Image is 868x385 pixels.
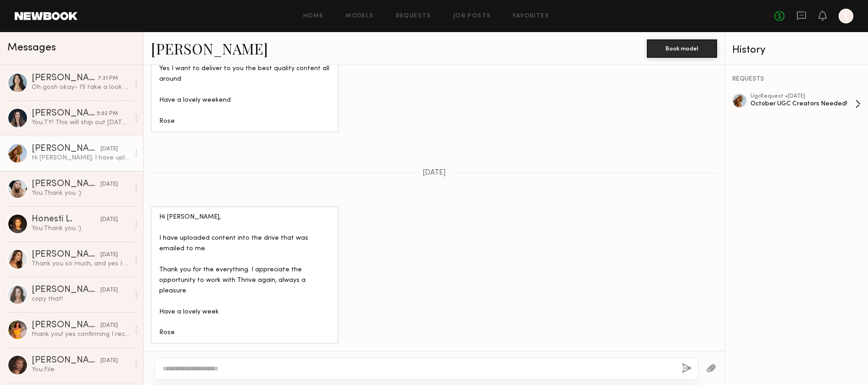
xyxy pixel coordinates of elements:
div: Honesti L. [32,215,100,224]
div: Oh gosh okay- I’ll take a look at this in the morning! [32,83,129,92]
a: Job Posts [453,13,491,19]
div: You: TY! This will ship out [DATE] :) Tracking: 885181154294 [32,118,129,127]
a: ugcRequest •[DATE]October UGC Creators Needed! [751,93,861,115]
a: Book model [647,44,717,52]
div: Thank you for getting the brief . Yes I want to deliver to you the best quality content all aroun... [159,43,330,127]
div: You: Thank you :) [32,224,129,233]
div: [PERSON_NAME] [32,250,100,259]
div: You: File [32,365,129,374]
div: 7:31 PM [98,74,118,83]
div: [DATE] [100,180,118,189]
a: Home [303,13,324,19]
span: [DATE] [423,169,446,177]
span: Messages [7,43,56,53]
a: Favorites [513,13,549,19]
div: Thank you so much, and yes I received the package :). [32,259,129,268]
div: [PERSON_NAME] [32,144,100,154]
a: [PERSON_NAME] [151,38,268,58]
div: 5:02 PM [97,110,118,118]
div: [PERSON_NAME] [32,286,100,295]
button: Book model [647,39,717,58]
div: [DATE] [100,145,118,154]
div: [PERSON_NAME] [32,74,98,83]
div: [DATE] [100,286,118,295]
div: [PERSON_NAME] [32,109,97,118]
div: [DATE] [100,357,118,365]
div: thank you! yes confirming I received them :) [32,330,129,339]
div: History [732,45,861,55]
div: copy that! [32,295,129,303]
div: [PERSON_NAME] [32,356,100,365]
div: Hi [PERSON_NAME], I have uploaded content into the drive that was emailed to me. Thank you for th... [32,154,129,162]
div: [PERSON_NAME] [32,321,100,330]
a: Models [345,13,373,19]
div: You: Thank you :) [32,189,129,198]
a: Requests [396,13,431,19]
div: REQUESTS [732,76,861,82]
div: Hi [PERSON_NAME], I have uploaded content into the drive that was emailed to me. Thank you for th... [159,212,330,338]
div: October UGC Creators Needed! [751,99,855,108]
div: [PERSON_NAME] [32,180,100,189]
div: [DATE] [100,215,118,224]
a: E [839,9,853,23]
div: ugc Request • [DATE] [751,93,855,99]
div: [DATE] [100,251,118,259]
div: [DATE] [100,321,118,330]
